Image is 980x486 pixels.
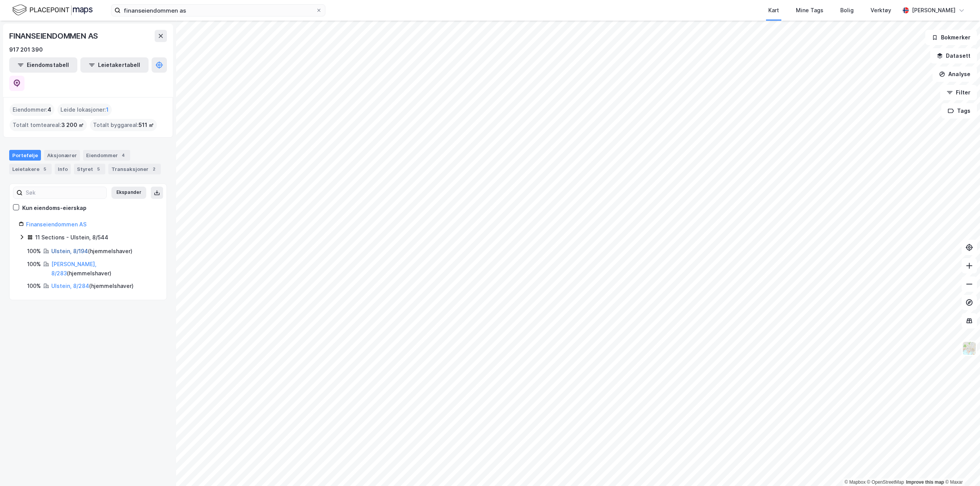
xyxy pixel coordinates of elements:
[962,341,977,356] img: Z
[35,233,108,242] div: 11 Sections - Ulstein, 8/544
[933,67,977,82] button: Analyse
[51,283,89,289] a: Ulstein, 8/284
[74,164,105,174] div: Styret
[9,150,41,161] div: Portefølje
[44,150,80,161] div: Aksjonærer
[942,449,980,486] div: Kontrollprogram for chat
[9,30,100,42] div: FINANSEIENDOMMEN AS
[10,119,87,131] div: Totalt tomteareal :
[55,164,71,174] div: Info
[57,104,112,116] div: Leide lokasjoner :
[23,187,106,198] input: Søk
[108,164,161,174] div: Transaksjoner
[768,6,779,15] div: Kart
[844,479,866,485] a: Mapbox
[9,57,77,73] button: Eiendomstabell
[10,104,54,116] div: Eiendommer :
[906,479,944,485] a: Improve this map
[12,3,93,17] img: logo.f888ab2527a4732fd821a326f86c7f29.svg
[27,281,41,291] div: 100%
[80,57,149,73] button: Leietakertabell
[90,119,157,131] div: Totalt byggareal :
[106,105,109,114] span: 1
[27,260,41,269] div: 100%
[51,281,134,291] div: ( hjemmelshaver )
[111,187,146,199] button: Ekspander
[930,48,977,63] button: Datasett
[9,164,52,174] div: Leietakere
[942,449,980,486] iframe: Chat Widget
[51,260,157,278] div: ( hjemmelshaver )
[119,151,127,159] div: 4
[941,103,977,119] button: Tags
[27,247,41,256] div: 100%
[47,105,51,114] span: 4
[912,6,955,15] div: [PERSON_NAME]
[121,5,316,16] input: Søk på adresse, matrikkel, gårdeiere, leietakere eller personer
[139,120,154,130] span: 511 ㎡
[940,85,977,100] button: Filter
[51,247,132,256] div: ( hjemmelshaver )
[925,30,977,45] button: Bokmerker
[51,261,96,276] a: [PERSON_NAME], 8/283
[95,165,102,173] div: 5
[871,6,891,15] div: Verktøy
[840,6,854,15] div: Bolig
[796,6,823,15] div: Mine Tags
[22,203,87,213] div: Kun eiendoms-eierskap
[9,45,43,54] div: 917 201 390
[83,150,130,161] div: Eiendommer
[150,165,158,173] div: 2
[41,165,49,173] div: 5
[51,248,88,254] a: Ulstein, 8/194
[26,221,87,228] a: Finanseiendommen AS
[867,479,904,485] a: OpenStreetMap
[61,120,84,130] span: 3 200 ㎡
